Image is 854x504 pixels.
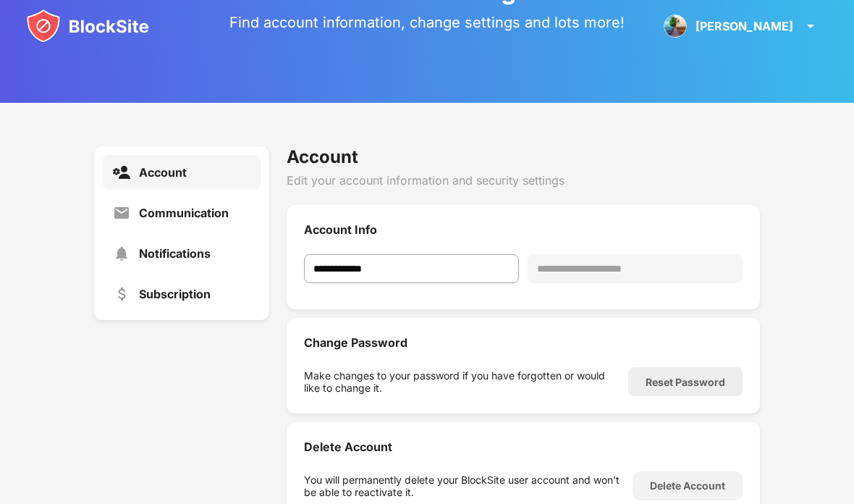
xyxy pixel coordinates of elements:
[26,9,149,43] img: blocksite-icon.svg
[139,165,187,180] div: Account
[304,369,620,394] div: Make changes to your password if you have forgotten or would like to change it.
[103,155,261,190] a: Account
[113,245,130,262] img: settings-notifications.svg
[113,285,130,303] img: settings-subscription.svg
[113,164,130,181] img: settings-account-active.svg
[287,173,760,188] div: Edit your account information and security settings
[103,277,261,311] a: Subscription
[304,474,624,498] div: You will permanently delete your BlockSite user account and won’t be able to reactivate it.
[113,204,130,222] img: settings-communication.svg
[304,440,743,454] div: Delete Account
[139,287,211,301] div: Subscription
[103,196,261,230] a: Communication
[139,246,211,261] div: Notifications
[103,236,261,271] a: Notifications
[650,480,725,492] div: Delete Account
[304,335,743,350] div: Change Password
[139,206,229,220] div: Communication
[696,19,793,33] div: [PERSON_NAME]
[664,14,687,38] img: AOh14Ggn0OhnSfvNyW8j51N02IXZx9brw_bE62XRPc6u=s96-c
[646,376,725,388] div: Reset Password
[304,222,743,237] div: Account Info
[287,146,760,167] div: Account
